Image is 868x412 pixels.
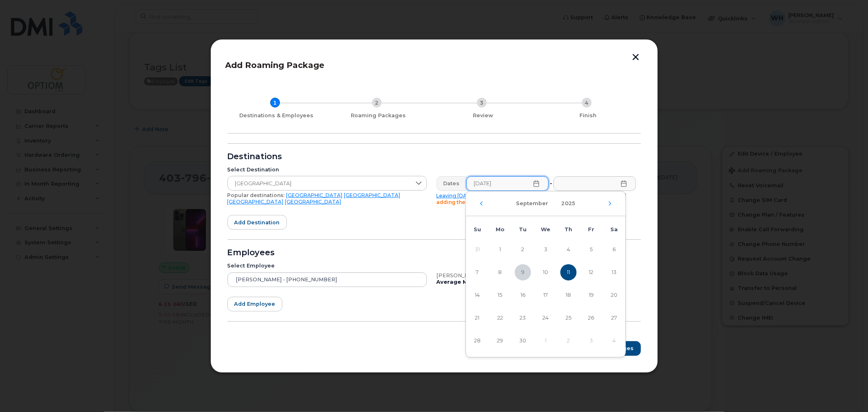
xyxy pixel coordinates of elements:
[227,272,427,287] input: Search device
[437,193,627,205] span: Please be aware due to time differences we recommend adding the package 1 day earlier to ensure n...
[512,307,534,329] td: 23
[608,201,612,206] button: Next Month
[469,333,485,349] span: 28
[534,238,557,261] td: 3
[492,310,508,326] span: 22
[580,307,603,329] td: 26
[515,310,531,326] span: 23
[234,219,280,226] span: Add destination
[227,199,284,205] a: [GEOGRAPHIC_DATA]
[583,264,599,281] span: 12
[564,226,572,232] span: Th
[489,261,512,284] td: 8
[557,284,580,307] td: 18
[437,272,636,279] div: [PERSON_NAME], iPhone, Bell
[515,264,531,281] span: 9
[492,264,508,281] span: 8
[228,176,411,191] span: United Kingdom
[539,112,638,119] div: Finish
[489,284,512,307] td: 15
[286,192,343,198] a: [GEOGRAPHIC_DATA]
[227,215,287,230] button: Add destination
[560,241,577,258] span: 4
[603,238,625,261] td: 6
[534,261,557,284] td: 10
[603,329,625,352] td: 4
[606,241,622,258] span: 6
[227,153,641,160] div: Destinations
[560,287,577,303] span: 18
[548,176,554,191] div: -
[434,112,533,119] div: Review
[466,261,489,284] td: 7
[511,196,553,211] button: Choose Month
[496,226,505,232] span: Mo
[580,284,603,307] td: 19
[466,284,489,307] td: 14
[534,307,557,329] td: 24
[492,287,508,303] span: 15
[227,250,641,256] div: Employees
[534,329,557,352] td: 1
[512,329,534,352] td: 30
[489,307,512,329] td: 22
[560,264,577,281] span: 11
[466,176,549,191] input: Please fill out this field
[588,226,594,232] span: Fr
[227,167,427,173] div: Select Destination
[538,310,554,326] span: 24
[519,226,527,232] span: Tu
[557,238,580,261] td: 4
[606,264,622,281] span: 13
[556,196,580,211] button: Choose Year
[557,307,580,329] td: 25
[227,263,427,269] div: Select Employee
[603,261,625,284] td: 13
[234,300,275,308] span: Add employee
[583,310,599,326] span: 26
[580,261,603,284] td: 12
[474,226,481,232] span: Su
[603,284,625,307] td: 20
[512,238,534,261] td: 2
[512,284,534,307] td: 16
[606,310,622,326] span: 27
[515,287,531,303] span: 16
[489,238,512,261] td: 1
[225,60,325,70] span: Add Roaming Package
[466,329,489,352] td: 28
[580,238,603,261] td: 5
[553,176,636,191] input: Please fill out this field
[606,287,622,303] span: 20
[469,264,485,281] span: 7
[329,112,428,119] div: Roaming Packages
[538,264,554,281] span: 10
[285,199,341,205] a: [GEOGRAPHIC_DATA]
[557,329,580,352] td: 2
[479,201,484,206] button: Previous Month
[583,241,599,258] span: 5
[437,193,476,199] a: Leaving [DATE]
[515,241,531,258] span: 2
[541,226,550,232] span: We
[437,279,509,285] b: Average Monthly Usage:
[466,238,489,261] td: 31
[227,192,285,198] span: Popular destinations:
[582,98,592,107] div: 4
[603,307,625,329] td: 27
[515,333,531,349] span: 30
[469,287,485,303] span: 14
[469,310,485,326] span: 21
[489,329,512,352] td: 29
[344,192,400,198] a: [GEOGRAPHIC_DATA]
[372,98,382,107] div: 2
[492,241,508,258] span: 1
[466,307,489,329] td: 21
[538,241,554,258] span: 3
[477,98,487,107] div: 3
[492,333,508,349] span: 29
[580,329,603,352] td: 3
[560,310,577,326] span: 25
[538,287,554,303] span: 17
[512,261,534,284] td: 9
